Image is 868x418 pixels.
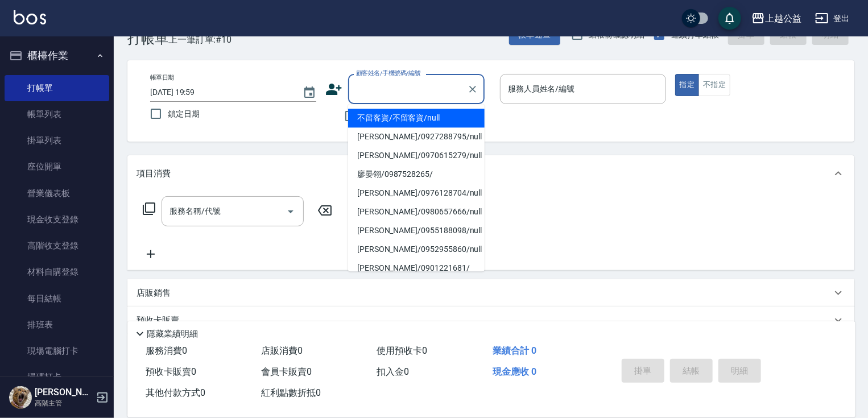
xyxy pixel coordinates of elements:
button: save [718,7,741,30]
li: [PERSON_NAME]/0952955860/null [348,240,485,259]
button: Open [282,202,300,221]
a: 掃碼打卡 [5,364,109,390]
div: 上越公益 [765,11,801,26]
span: 鎖定日期 [168,108,200,120]
span: 服務消費 0 [146,345,187,356]
a: 現金收支登錄 [5,206,109,233]
button: Clear [465,81,481,97]
li: [PERSON_NAME]/0976128704/null [348,184,485,202]
div: 店販銷售 [127,279,854,307]
p: 預收卡販賣 [137,314,179,326]
div: 預收卡販賣 [127,307,854,334]
a: 排班表 [5,312,109,338]
span: 其他付款方式 0 [146,387,205,398]
span: 上一筆訂單:#10 [168,32,232,47]
label: 帳單日期 [150,73,174,82]
p: 店販銷售 [137,287,171,299]
span: 紅利點數折抵 0 [261,387,321,398]
a: 現場電腦打卡 [5,338,109,364]
a: 每日結帳 [5,285,109,312]
p: 高階主管 [35,398,93,408]
button: Choose date, selected date is 2025-09-12 [296,79,323,106]
li: [PERSON_NAME]/0980657666/null [348,202,485,221]
span: 業績合計 0 [493,345,536,356]
span: 現金應收 0 [493,366,536,377]
li: [PERSON_NAME]/0901221681/ [348,259,485,278]
span: 店販消費 0 [261,345,303,356]
li: 廖晏翎/0987528265/ [348,165,485,184]
li: 不留客資/不留客資/null [348,109,485,127]
button: 上越公益 [747,7,806,30]
button: 櫃檯作業 [5,41,109,71]
a: 營業儀表板 [5,180,109,206]
li: [PERSON_NAME]/0970615279/null [348,146,485,165]
a: 打帳單 [5,75,109,101]
img: Logo [14,10,46,24]
span: 扣入金 0 [377,366,410,377]
a: 帳單列表 [5,101,109,127]
label: 顧客姓名/手機號碼/編號 [356,69,421,77]
p: 隱藏業績明細 [147,328,198,340]
h3: 打帳單 [127,31,168,47]
li: [PERSON_NAME]/0955188098/null [348,221,485,240]
span: 會員卡販賣 0 [261,366,312,377]
button: 不指定 [698,74,730,96]
span: 使用預收卡 0 [377,345,428,356]
input: YYYY/MM/DD hh:mm [150,83,291,102]
h5: [PERSON_NAME] [35,387,93,398]
img: Person [9,386,32,409]
a: 材料自購登錄 [5,259,109,285]
button: 登出 [811,8,854,29]
button: 指定 [675,74,700,96]
div: 項目消費 [127,155,854,192]
a: 座位開單 [5,154,109,180]
p: 項目消費 [137,168,171,180]
li: [PERSON_NAME]/0927288795/null [348,127,485,146]
span: 預收卡販賣 0 [146,366,196,377]
a: 掛單列表 [5,127,109,154]
a: 高階收支登錄 [5,233,109,259]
